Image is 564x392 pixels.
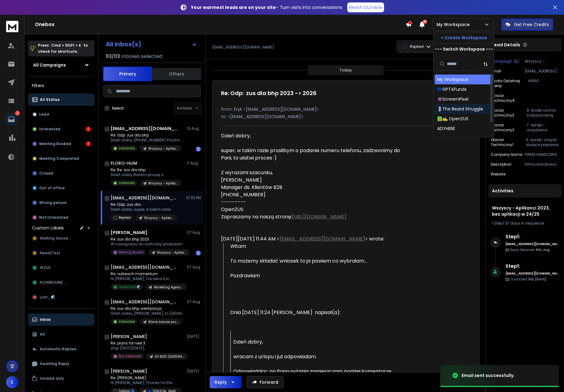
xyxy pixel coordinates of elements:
[111,138,184,143] p: Dzień dobry, [PHONE_NUMBER] Pozdrawiam! InstalCraft
[527,123,559,133] p: 7. sprzęt i urządzenia służące ograniczeniu obciążenia układu mięśniowo-szkieletowego
[86,141,91,146] div: 1
[111,375,181,380] p: Re: [PERSON_NAME]
[28,328,94,340] button: All
[347,2,384,12] a: Reach Out Now
[111,125,178,132] h1: [EMAIL_ADDRESS][DOMAIN_NAME]
[40,295,55,300] span: Lost_🌊
[6,376,18,388] button: E
[119,319,135,324] p: Interested
[40,376,64,381] p: Unread only
[187,265,201,270] p: 07 Aug
[28,313,94,326] button: Inbox
[505,221,544,226] span: 37 days in sequence
[505,263,559,270] h6: Step 1 :
[39,171,53,176] p: Closed
[491,172,505,177] p: Website
[528,79,559,88] p: 41960
[410,44,424,49] p: Replied
[233,338,400,346] div: Dzień dobry,
[106,53,120,60] span: 113 / 113
[35,21,406,28] h1: Onebox
[119,285,140,289] p: Flowbound 🌊
[230,257,400,265] div: To możemy składać wniosek to ja powiem co wybrałam...
[221,147,400,162] div: super, w takim razie prosiłbym o podanie numeru telefonu, zadzwonimy do Pani, to ułatwi proces :)
[437,86,467,92] div: 🇪🇺GPT4Funds
[528,277,546,282] span: 3rd, [DATE]
[221,213,400,221] div: Zapraszamy na naszą stronę:
[28,138,94,150] button: Meeting Booked1
[39,186,65,190] p: Out of office
[525,162,559,167] p: Firma Handlowa [PERSON_NAME] is located in [GEOGRAPHIC_DATA], [GEOGRAPHIC_DATA]. The company's ad...
[212,45,274,50] p: [EMAIL_ADDRESS][DOMAIN_NAME]
[106,41,141,47] h1: All Inbox(s)
[28,247,94,259] button: Need2Text
[230,243,400,250] div: Witam
[423,20,427,24] span: 50
[111,160,137,166] h1: FLORO-HUM
[221,184,400,191] div: Manager ds. Klientów B2B
[510,277,546,282] p: Contacted
[492,42,520,48] p: Lead Details
[28,197,94,209] button: Wrong person
[230,302,400,316] div: Dnia [DATE] 11:24 [PERSON_NAME] napisał(a):
[144,216,173,220] p: Wszyscy - Aplikanci 2023, bez aplikacji w 24/25
[191,4,342,10] p: – Turn visits into conversations
[527,108,559,118] p: 9. środki ochrony indywidualnej
[437,76,468,83] div: My Workspace
[526,137,559,147] p: 6. sprzęt i urządz. służące poprawie bezp. pracy na wysokości, w zagłęb i in. strefach pracy
[38,42,88,55] p: Press to check for shortcuts.
[505,242,559,246] h6: [EMAIL_ADDRESS][DOMAIN_NAME]
[28,108,94,121] button: Lead
[111,341,184,346] p: Re: plans for next 3
[187,126,201,131] p: 12 Aug
[111,133,184,138] p: Re: Odp: zus dla bhp
[121,53,162,60] h3: Inboxes selected
[28,94,94,106] button: All Status
[492,221,502,226] span: 1 Step
[111,195,178,201] h1: [EMAIL_ADDRESS][DOMAIN_NAME]
[148,181,178,186] p: Wszyscy - Aplikanci 2023, bez aplikacji w 24/25
[119,215,131,220] p: Replied
[119,250,143,255] p: Meeting Booked
[436,21,472,28] p: My Workspace
[28,152,94,165] button: Meeting Completed
[111,368,147,374] h1: [PERSON_NAME]
[152,67,201,81] button: Others
[340,68,352,73] p: Today
[525,152,559,157] p: FIRMA HANDLOWA [PERSON_NAME]
[491,137,526,147] p: Obszar Techniczny1
[437,135,474,141] div: CYANMETA (ABHI)
[187,161,201,166] p: 11 Aug
[111,299,178,305] h1: [EMAIL_ADDRESS][DOMAIN_NAME]
[221,176,400,184] div: [PERSON_NAME]
[433,32,494,43] button: + Create Workspace
[215,379,227,385] div: Reply
[111,311,184,316] p: Dzień dobry, [PERSON_NAME], to [GEOGRAPHIC_DATA],
[210,376,242,388] button: Reply
[505,271,559,276] h6: [EMAIL_ADDRESS][DOMAIN_NAME]
[111,276,184,281] p: Hi [PERSON_NAME], I've send it in
[119,354,141,359] p: Not Interested
[28,123,94,135] button: Interested1
[40,317,51,322] p: Inbox
[246,376,284,388] button: Forward
[280,235,365,242] a: [EMAIL_ADDRESS][DOMAIN_NAME]
[32,225,64,231] h3: Custom Labels
[119,146,135,151] p: Interested
[505,233,559,240] h6: Step 1 :
[39,200,67,205] p: Wrong person
[111,242,184,247] p: W nawiązaniu do rozmowy, przesyłam
[437,125,455,132] div: ADYHERE
[187,334,201,339] p: [DATE]
[525,59,559,64] p: Wszyscy - Aplikanci 2023, bez aplikacji w 24/25
[221,235,400,243] div: [DATE][DATE] 11:44 AM < > wrote:
[148,146,178,151] p: Wszyscy - Aplikanci 2023, bez aplikacji w 24/25
[111,202,177,207] p: Re: Odp: zus dla
[28,358,94,370] button: Awaiting Reply
[111,172,181,177] p: Dzień dobry Bardzo proszę o
[111,167,181,172] p: Re: Re: zus dla bhp
[40,97,59,102] p: All Status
